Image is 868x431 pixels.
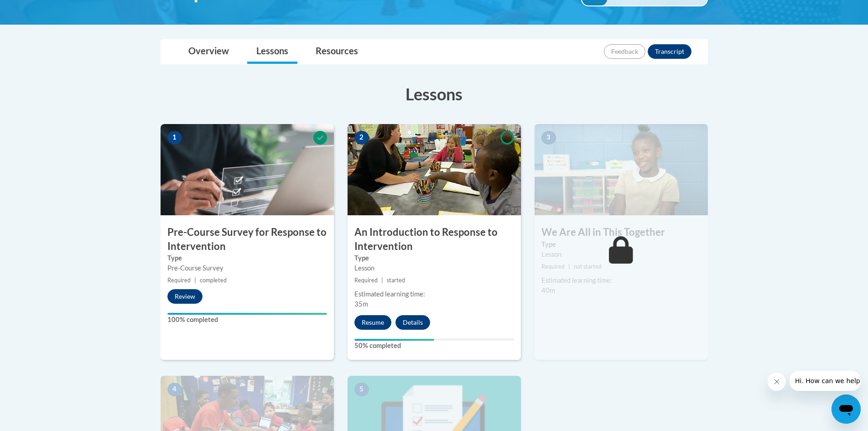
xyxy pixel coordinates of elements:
[348,124,521,215] img: Course Image
[179,40,238,64] a: Overview
[354,253,514,263] label: Type
[167,289,203,304] button: Review
[200,277,227,284] span: completed
[167,383,182,396] span: 4
[541,275,701,286] div: Estimated learning time:
[568,263,570,270] span: |
[535,225,708,239] h3: We Are All in This Together
[354,341,514,351] label: 50% completed
[574,263,602,270] span: not started
[541,249,701,260] div: Lesson
[541,286,555,294] span: 40m
[194,277,196,284] span: |
[348,225,521,254] h3: An Introduction to Response to Intervention
[5,6,74,14] span: Hi. How can we help?
[387,277,405,284] span: started
[395,315,430,330] button: Details
[354,383,369,396] span: 5
[354,131,369,145] span: 2
[354,263,514,273] div: Lesson
[832,395,861,424] iframe: Button to launch messaging window
[167,131,182,145] span: 1
[247,40,297,64] a: Lessons
[354,277,378,284] span: Required
[648,44,691,59] button: Transcript
[381,277,383,284] span: |
[167,277,191,284] span: Required
[167,253,327,263] label: Type
[541,131,556,145] span: 3
[354,339,434,341] div: Your progress
[790,371,861,391] iframe: Message from company
[161,124,334,215] img: Course Image
[167,263,327,273] div: Pre-Course Survey
[604,44,645,59] button: Feedback
[535,124,708,215] img: Course Image
[541,263,565,270] span: Required
[354,300,368,308] span: 35m
[768,373,786,391] iframe: Close message
[354,315,391,330] button: Resume
[541,239,701,249] label: Type
[167,315,327,325] label: 100% completed
[161,225,334,254] h3: Pre-Course Survey for Response to Intervention
[307,40,367,64] a: Resources
[161,83,708,105] h3: Lessons
[354,289,514,299] div: Estimated learning time:
[167,313,327,315] div: Your progress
